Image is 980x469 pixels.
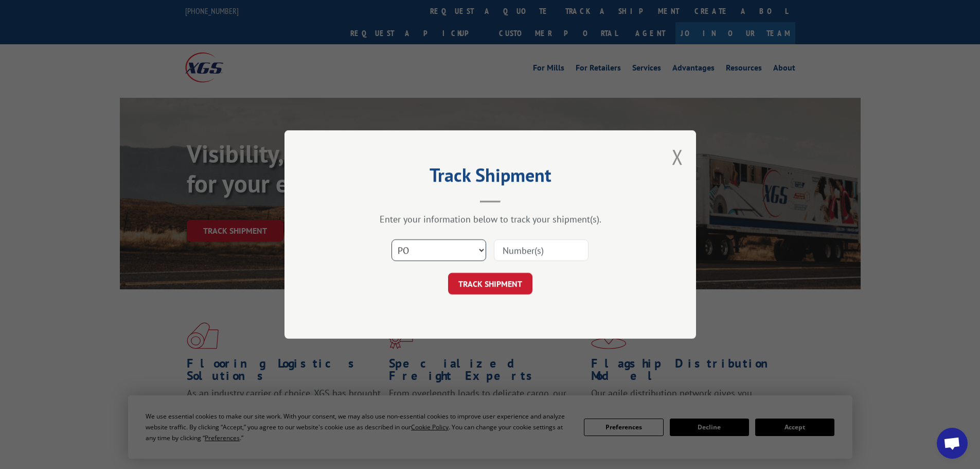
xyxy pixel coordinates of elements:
div: Open chat [937,428,968,459]
h2: Track Shipment [336,168,645,187]
button: TRACK SHIPMENT [448,273,532,294]
input: Number(s) [494,239,589,261]
div: Enter your information below to track your shipment(s). [336,213,645,225]
button: Close modal [672,143,683,170]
